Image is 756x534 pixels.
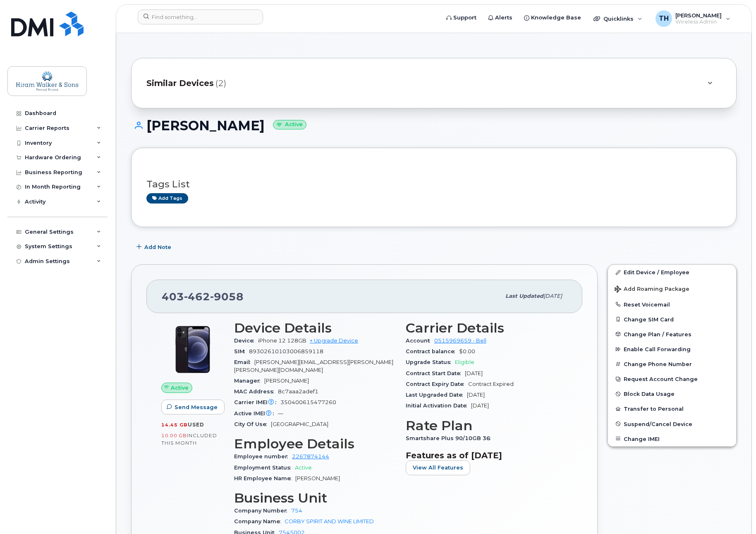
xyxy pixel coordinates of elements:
a: Edit Device / Employee [608,265,736,280]
button: Change SIM Card [608,312,736,327]
span: iPhone 12 128GB [258,338,306,344]
button: Change IMEI [608,431,736,446]
span: Contract Start Date [406,370,465,376]
button: Send Message [161,400,225,414]
span: Employment Status [234,465,295,471]
span: Carrier IMEI [234,399,280,405]
h3: Features as of [DATE] [406,450,567,460]
h3: Carrier Details [406,321,567,335]
h3: Business Unit [234,491,396,505]
span: Last updated [505,293,543,299]
span: Change Plan / Features [624,331,691,337]
span: included this month [161,432,217,446]
small: Active [273,120,306,129]
h1: [PERSON_NAME] [131,118,737,133]
span: Add Note [144,243,171,251]
button: Transfer to Personal [608,401,736,416]
span: Device [234,338,258,344]
button: Block Data Usage [608,386,736,401]
img: iPhone_12.jpg [168,325,218,374]
span: 10.00 GB [161,433,187,438]
span: Contract Expiry Date [406,381,468,387]
span: 350400615477260 [280,399,336,405]
button: Suspend/Cancel Device [608,417,736,431]
span: Send Message [175,403,218,411]
span: 8c7aaa2adef1 [278,388,318,395]
span: [PERSON_NAME] [264,378,309,384]
span: Upgrade Status [406,359,455,365]
span: Smartshare Plus 90/10GB 36 [406,435,495,441]
span: Active [295,465,312,471]
span: MAC Address [234,388,278,395]
span: Add Roaming Package [615,286,689,294]
span: 89302610103006859118 [249,348,323,354]
span: [GEOGRAPHIC_DATA] [271,421,328,427]
span: — [278,410,283,417]
span: Active [171,384,189,392]
span: 403 [162,290,244,303]
button: Add Roaming Package [608,280,736,297]
span: SIM [234,348,249,354]
span: Last Upgraded Date [406,392,467,398]
button: View All Features [406,460,470,475]
button: Change Plan / Features [608,327,736,342]
span: $0.00 [459,348,475,354]
span: [PERSON_NAME] [295,475,340,481]
h3: Tags List [146,179,721,189]
a: + Upgrade Device [310,338,358,344]
span: 9058 [210,290,244,303]
span: used [188,421,204,428]
h3: Device Details [234,321,396,335]
button: Reset Voicemail [608,297,736,312]
span: (2) [215,77,226,89]
span: Employee number [234,453,292,460]
span: Suspend/Cancel Device [624,421,692,427]
a: 0515969659 - Bell [434,338,486,344]
span: [DATE] [543,293,562,299]
span: [PERSON_NAME][EMAIL_ADDRESS][PERSON_NAME][PERSON_NAME][DOMAIN_NAME] [234,359,393,373]
span: [DATE] [467,392,485,398]
button: Add Note [131,239,178,254]
span: Eligible [455,359,474,365]
button: Change Phone Number [608,357,736,371]
span: [DATE] [465,370,483,376]
span: HR Employee Name [234,475,295,481]
span: Contract Expired [468,381,514,387]
span: Enable Call Forwarding [624,346,691,352]
span: View All Features [413,464,463,472]
h3: Rate Plan [406,418,567,433]
a: Add tags [146,193,188,204]
span: Account [406,338,434,344]
span: Initial Activation Date [406,402,471,409]
span: Email [234,359,254,365]
button: Request Account Change [608,371,736,386]
span: Contract balance [406,348,459,354]
span: 462 [184,290,210,303]
a: 2267874144 [292,453,329,460]
h3: Employee Details [234,436,396,451]
span: [DATE] [471,402,489,409]
span: Company Number [234,508,291,514]
a: 754 [291,508,302,514]
span: 14.45 GB [161,422,188,428]
span: City Of Use [234,421,271,427]
span: Similar Devices [146,77,214,89]
span: Company Name [234,518,285,524]
a: CORBY SPIRIT AND WINE LIMITED [285,518,374,524]
button: Enable Call Forwarding [608,342,736,357]
span: Active IMEI [234,410,278,417]
span: Manager [234,378,264,384]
